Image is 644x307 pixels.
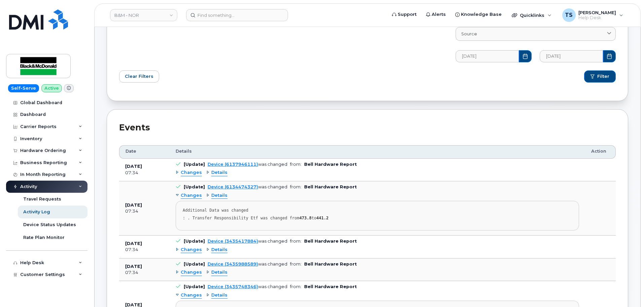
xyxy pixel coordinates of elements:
[578,15,616,21] span: Help Desk
[183,208,572,213] div: Additional Data was changed
[183,216,572,221] div: : . Transfer Responsibility Etf was changed from to
[565,11,573,19] span: TS
[125,247,164,253] div: 07:34
[181,292,202,299] span: Changes
[387,8,421,21] a: Support
[208,284,258,289] a: Device (3435748346)
[208,284,287,289] div: was changed
[208,162,258,167] a: Device (6137946111)
[208,184,287,189] div: was changed
[208,184,258,189] a: Device (6134474327)
[208,262,287,267] div: was changed
[304,239,357,244] b: Bell Hardware Report
[125,203,142,208] b: [DATE]
[181,192,202,199] span: Changes
[290,162,301,167] span: from:
[211,170,227,176] span: Details
[184,184,205,189] b: [Update]
[126,148,136,154] span: Date
[398,11,417,18] span: Support
[290,262,301,267] span: from:
[184,284,205,289] b: [Update]
[208,239,287,244] div: was changed
[451,8,506,21] a: Knowledge Base
[211,247,227,253] span: Details
[181,170,202,176] span: Changes
[304,184,357,189] b: Bell Hardware Report
[208,262,258,267] a: Device (3435988589)
[290,184,301,189] span: from:
[184,239,205,244] b: [Update]
[597,73,609,80] span: Filter
[211,292,227,299] span: Details
[519,50,532,62] button: Choose Date
[176,148,192,154] span: Details
[125,170,164,176] div: 07:34
[208,239,258,244] a: Device (3435417884)
[578,10,616,15] span: [PERSON_NAME]
[584,70,616,83] button: Filter
[558,8,628,22] div: Tanya Stephenson
[304,162,357,167] b: Bell Hardware Report
[125,208,164,214] div: 07:34
[456,27,616,41] a: Source
[461,11,502,18] span: Knowledge Base
[181,247,202,253] span: Changes
[290,239,301,244] span: from:
[125,264,142,269] b: [DATE]
[316,216,328,220] strong: 441.2
[421,8,451,21] a: Alerts
[304,262,357,267] b: Bell Hardware Report
[461,31,477,37] span: Source
[456,50,519,62] input: MM/DD/YYYY
[540,50,603,62] input: MM/DD/YYYY
[184,162,205,167] b: [Update]
[119,70,159,83] button: Clear Filters
[211,192,227,199] span: Details
[125,270,164,276] div: 07:34
[211,269,227,276] span: Details
[507,8,556,22] div: Quicklinks
[181,269,202,276] span: Changes
[184,262,205,267] b: [Update]
[208,162,287,167] div: was changed
[125,164,142,169] b: [DATE]
[304,284,357,289] b: Bell Hardware Report
[186,9,288,21] input: Find something...
[432,11,446,18] span: Alerts
[125,241,142,246] b: [DATE]
[299,216,312,220] strong: 473.8
[585,145,616,159] th: Action
[290,284,301,289] span: from:
[125,73,153,80] span: Clear Filters
[110,9,177,21] a: B&M - NOR
[603,50,616,62] button: Choose Date
[520,12,544,18] span: Quicklinks
[119,122,616,134] div: Events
